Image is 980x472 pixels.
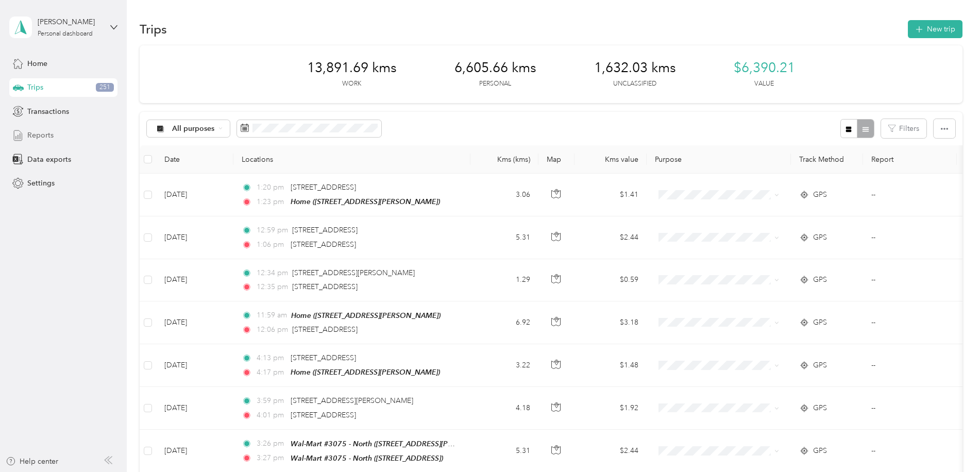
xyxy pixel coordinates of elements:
[257,438,286,449] span: 3:26 pm
[813,317,827,328] span: GPS
[863,145,957,174] th: Report
[470,145,538,174] th: Kms (kms)
[291,411,356,419] span: [STREET_ADDRESS]
[813,189,827,200] span: GPS
[863,387,957,429] td: --
[292,282,358,291] span: [STREET_ADDRESS]
[291,454,443,462] span: Wal-Mart #3075 - North ([STREET_ADDRESS])
[881,119,926,138] button: Filters
[291,311,441,319] span: Home ([STREET_ADDRESS][PERSON_NAME])
[470,301,538,344] td: 6.92
[470,259,538,301] td: 1.29
[291,396,413,405] span: [STREET_ADDRESS][PERSON_NAME]
[291,197,440,206] span: Home ([STREET_ADDRESS][PERSON_NAME])
[863,174,957,216] td: --
[292,325,358,334] span: [STREET_ADDRESS]
[342,79,361,89] p: Work
[257,310,287,321] span: 11:59 am
[257,196,286,208] span: 1:23 pm
[575,216,647,259] td: $2.44
[292,226,358,234] span: [STREET_ADDRESS]
[257,239,286,250] span: 1:06 pm
[575,344,647,387] td: $1.48
[479,79,511,89] p: Personal
[470,344,538,387] td: 3.22
[156,259,233,301] td: [DATE]
[257,367,286,378] span: 4:17 pm
[257,410,286,421] span: 4:01 pm
[6,456,58,467] button: Help center
[863,344,957,387] td: --
[233,145,470,174] th: Locations
[156,216,233,259] td: [DATE]
[863,301,957,344] td: --
[38,16,102,27] div: [PERSON_NAME]
[307,60,397,76] span: 13,891.69 kms
[454,60,536,76] span: 6,605.66 kms
[27,58,47,69] span: Home
[172,125,215,132] span: All purposes
[27,154,71,165] span: Data exports
[257,281,288,293] span: 12:35 pm
[156,145,233,174] th: Date
[27,82,43,93] span: Trips
[257,395,286,407] span: 3:59 pm
[470,216,538,259] td: 5.31
[257,225,288,236] span: 12:59 pm
[27,130,54,141] span: Reports
[647,145,791,174] th: Purpose
[813,402,827,414] span: GPS
[575,145,647,174] th: Kms value
[291,440,501,448] span: Wal-Mart #3075 - North ([STREET_ADDRESS][PERSON_NAME])
[292,268,415,277] span: [STREET_ADDRESS][PERSON_NAME]
[257,324,288,335] span: 12:06 pm
[291,183,356,192] span: [STREET_ADDRESS]
[470,174,538,216] td: 3.06
[813,274,827,285] span: GPS
[594,60,676,76] span: 1,632.03 kms
[538,145,575,174] th: Map
[291,240,356,249] span: [STREET_ADDRESS]
[257,182,286,193] span: 1:20 pm
[575,174,647,216] td: $1.41
[27,178,55,189] span: Settings
[813,232,827,243] span: GPS
[791,145,863,174] th: Track Method
[257,452,286,464] span: 3:27 pm
[27,106,69,117] span: Transactions
[156,174,233,216] td: [DATE]
[813,360,827,371] span: GPS
[140,24,167,35] h1: Trips
[156,301,233,344] td: [DATE]
[575,387,647,429] td: $1.92
[908,20,962,38] button: New trip
[257,267,288,279] span: 12:34 pm
[156,387,233,429] td: [DATE]
[813,445,827,457] span: GPS
[291,353,356,362] span: [STREET_ADDRESS]
[470,387,538,429] td: 4.18
[575,301,647,344] td: $3.18
[734,60,795,76] span: $6,390.21
[754,79,774,89] p: Value
[156,344,233,387] td: [DATE]
[96,83,114,92] span: 251
[575,259,647,301] td: $0.59
[291,368,440,376] span: Home ([STREET_ADDRESS][PERSON_NAME])
[613,79,656,89] p: Unclassified
[863,259,957,301] td: --
[257,352,286,364] span: 4:13 pm
[38,31,93,37] div: Personal dashboard
[863,216,957,259] td: --
[922,414,980,472] iframe: Everlance-gr Chat Button Frame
